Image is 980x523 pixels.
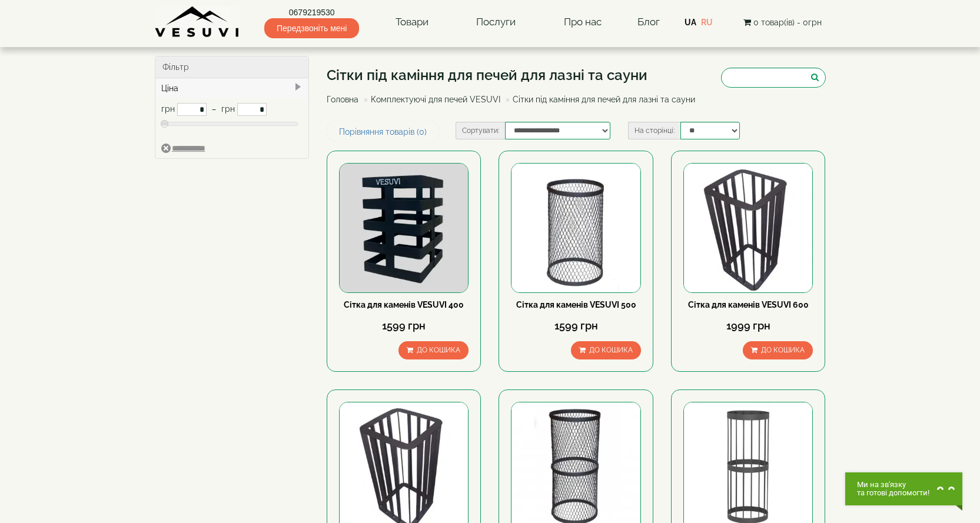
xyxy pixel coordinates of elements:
[740,16,825,29] button: 0 товар(ів) - 0грн
[344,300,464,309] a: Сітка для каменів VESUVI 400
[398,341,469,359] button: До кошика
[327,95,358,104] a: Головна
[212,104,216,114] span: –
[684,164,812,292] img: Сітка для каменів VESUVI 600
[743,341,813,359] button: До кошика
[589,346,633,354] span: До кошика
[637,16,660,28] a: Блог
[503,94,695,105] li: Сітки під каміння для печей для лазні та сауни
[571,341,641,359] button: До кошика
[857,489,929,497] span: та готові допомогти!
[701,18,713,27] a: RU
[221,104,235,114] span: грн
[384,9,440,36] a: Товари
[516,300,636,309] a: Сітка для каменів VESUVI 500
[456,122,505,139] label: Сортувати:
[552,9,613,36] a: Про нас
[683,318,813,334] div: 1999 грн
[161,104,175,114] span: грн
[753,18,822,27] span: 0 товар(ів) - 0грн
[264,6,359,18] a: 0679219530
[155,56,309,78] div: Фільтр
[327,122,439,142] a: Порівняння товарів (0)
[628,122,680,139] label: На сторінці:
[340,164,468,292] img: Сітка для каменів VESUVI 400
[155,6,240,38] img: Завод VESUVI
[339,318,469,334] div: 1599 грн
[371,95,500,104] a: Комплектуючі для печей VESUVI
[155,78,309,98] div: Ціна
[857,481,929,489] span: Ми на зв'язку
[688,300,809,309] a: Сітка для каменів VESUVI 600
[327,68,704,83] h1: Сітки під каміння для печей для лазні та сауни
[511,164,640,292] img: Сітка для каменів VESUVI 500
[417,346,460,354] span: До кошика
[464,9,527,36] a: Послуги
[685,18,696,27] a: UA
[845,472,962,505] button: Chat button
[761,346,805,354] span: До кошика
[511,318,640,334] div: 1599 грн
[264,18,359,38] span: Передзвоніть мені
